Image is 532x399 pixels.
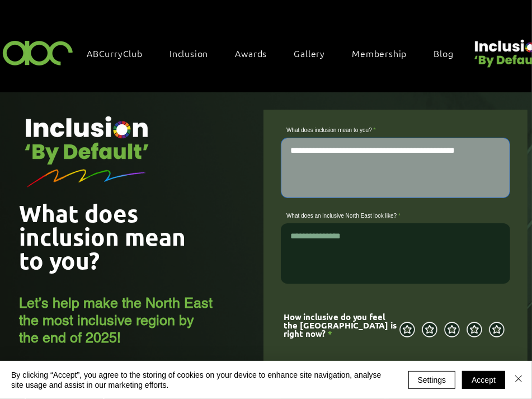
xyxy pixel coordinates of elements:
span: ABCurryClub [87,47,143,59]
div: Inclusion [164,41,225,65]
span: By clicking “Accept”, you agree to the storing of cookies on your device to enhance site navigati... [11,370,392,390]
button: Settings [408,371,456,389]
div: How inclusive do you feel the [GEOGRAPHIC_DATA] is right now? [284,313,398,338]
img: Close [512,372,525,386]
span: Blog [434,47,454,59]
a: Blog [429,41,470,65]
span: Gallery [294,47,326,59]
a: Membership [346,41,423,65]
span: Inclusion [170,47,208,59]
div: Awards [229,41,284,65]
label: What does inclusion mean to you? [281,128,510,133]
label: What does an inclusive North East look like? [281,213,510,219]
span: Let’s help make the North East the most inclusive region by the end of 2025! [19,295,213,346]
button: Accept [462,371,505,389]
a: ABCurryClub [81,41,159,65]
span: Membership [352,47,407,59]
a: Gallery [289,41,342,65]
button: Close [512,370,525,390]
nav: Site [81,41,470,65]
span: What does inclusion mean to you? [19,198,186,275]
span: Awards [235,47,267,59]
